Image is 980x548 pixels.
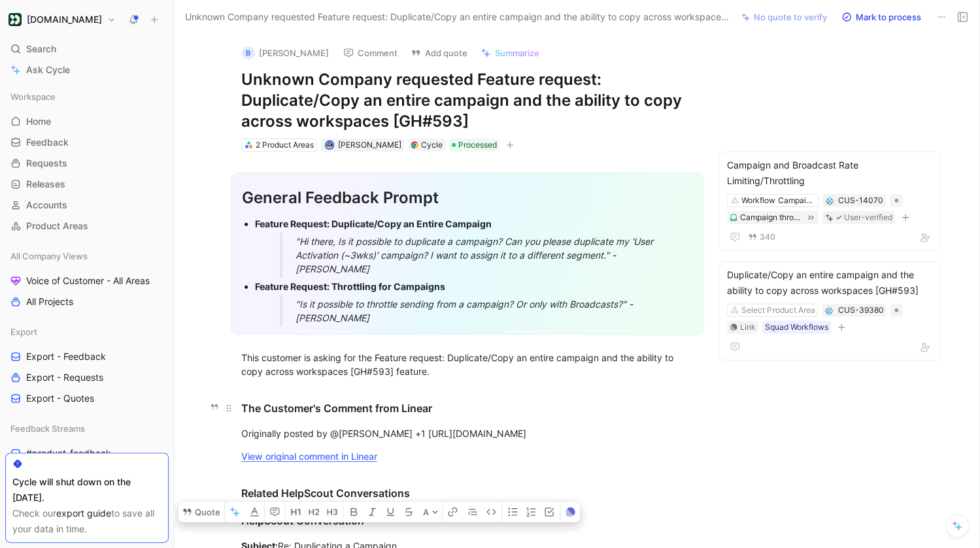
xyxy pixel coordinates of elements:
span: Summarize [495,47,539,59]
a: Requests [5,153,169,173]
div: Squad Workflows [765,321,828,334]
div: Related HelpScout Conversations [241,485,694,501]
span: Requests [26,157,67,170]
a: Export - Requests [5,368,169,387]
div: Check our to save all your data in time. [12,506,161,537]
a: Accounts [5,195,169,215]
span: Search [26,41,56,57]
a: View original comment in Linear [241,451,377,462]
span: Export - Requests [26,371,103,384]
a: Releases [5,174,169,194]
button: Quote [178,502,224,523]
h1: Unknown Company requested Feature request: Duplicate/Copy an entire campaign and the ability to c... [241,69,694,132]
div: CUS-39380 [837,304,883,317]
span: Voice of Customer - All Areas [26,274,150,287]
a: Export - Feedback [5,347,169,366]
a: Export - Quotes [5,389,169,408]
div: Workflow Campaigns [741,194,815,207]
span: Feedback [26,136,69,149]
div: Originally posted by @[PERSON_NAME] +1 [URL][DOMAIN_NAME] [241,427,694,440]
div: User-verified [844,211,892,224]
strong: Feature Request: Throttling for Campaigns [255,281,445,292]
div: Processed [449,138,499,152]
span: Export - Quotes [26,392,94,405]
span: Unknown Company requested Feature request: Duplicate/Copy an entire campaign and the ability to c... [185,9,730,25]
span: Ask Cycle [26,62,70,78]
div: Campaign throttling and rate limits [740,211,802,224]
div: Cycle [421,138,443,152]
div: "Is it possible to throttle sending from a campaign? Or only with Broadcasts?" - [PERSON_NAME] [296,297,684,325]
div: Workspace [5,87,169,106]
span: #product-feedback [26,447,111,460]
span: All Projects [26,295,73,308]
div: All Company ViewsVoice of Customer - All AreasAll Projects [5,246,169,312]
button: Customer.io[DOMAIN_NAME] [5,10,119,29]
div: 2 Product Areas [256,138,314,152]
div: Campaign and Broadcast Rate Limiting/Throttling [727,157,932,189]
button: 340 [745,230,778,244]
img: Customer.io [8,13,22,26]
img: 💠 [826,197,834,205]
span: [PERSON_NAME] [338,140,401,150]
span: Processed [458,138,497,152]
span: Feedback Streams [10,422,85,435]
div: Duplicate/Copy an entire campaign and the ability to copy across workspaces [GH#593] [727,267,932,298]
span: Releases [26,178,65,191]
span: 340 [760,233,775,241]
div: "Hi there, Is it possible to duplicate a campaign? Can you please duplicate my 'User Activation (... [296,234,684,276]
button: 💠 [825,196,834,205]
a: Ask Cycle [5,60,169,80]
span: Accounts [26,199,67,212]
div: This customer is asking for the Feature request: Duplicate/Copy an entire campaign and the abilit... [241,351,694,378]
a: Product Areas [5,216,169,236]
span: All Company Views [10,250,88,263]
div: General Feedback Prompt [242,186,693,210]
a: export guide [56,508,111,519]
span: Home [26,115,51,128]
div: All Company Views [5,246,169,266]
a: All Projects [5,292,169,312]
button: Summarize [475,44,545,62]
img: avatar [326,142,333,149]
a: #product-feedback [5,443,169,463]
div: Cycle will shut down on the [DATE]. [12,474,161,506]
div: Search [5,39,169,59]
div: Export [5,322,169,342]
div: Link [740,321,756,334]
div: Select Product Area [741,304,815,317]
div: CUS-14070 [838,194,883,207]
button: Mark to process [836,8,927,26]
div: ExportExport - FeedbackExport - RequestsExport - Quotes [5,322,169,408]
button: No quote to verify [735,8,833,26]
a: Voice of Customer - All Areas [5,271,169,291]
strong: Feature Request: Duplicate/Copy an Entire Campaign [255,218,492,229]
button: B[PERSON_NAME] [236,43,335,63]
img: 💠 [825,307,833,315]
button: Comment [337,44,403,62]
button: Add quote [405,44,473,62]
button: A [419,502,442,523]
span: Product Areas [26,219,88,233]
span: Export [10,325,37,338]
div: The Customer's Comment from Linear [241,400,694,416]
button: 💠 [824,306,834,315]
div: Feedback Streams [5,419,169,438]
div: B [242,46,255,59]
a: Feedback [5,133,169,152]
a: Home [5,112,169,131]
h1: [DOMAIN_NAME] [27,14,102,25]
span: Export - Feedback [26,350,106,363]
span: Workspace [10,90,56,103]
